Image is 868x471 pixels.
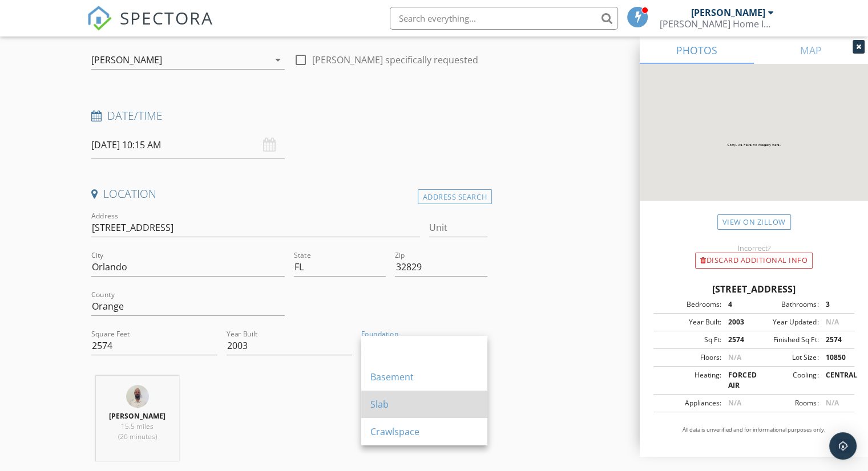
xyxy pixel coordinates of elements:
[818,352,851,363] div: 10850
[657,352,721,363] div: Floors:
[118,432,157,441] span: (26 minutes)
[717,214,791,230] a: View on Zillow
[754,335,818,345] div: Finished Sq Ft:
[825,317,838,327] span: N/A
[818,299,851,310] div: 3
[691,7,765,18] div: [PERSON_NAME]
[91,131,285,159] input: Select date
[657,299,721,310] div: Bedrooms:
[657,317,721,327] div: Year Built:
[87,6,112,31] img: The Best Home Inspection Software - Spectora
[657,335,721,345] div: Sq Ft:
[126,385,149,408] img: head_shot.jpg
[418,189,492,205] div: Address Search
[120,6,213,30] span: SPECTORA
[754,36,868,64] a: MAP
[640,243,868,253] div: Incorrect?
[660,18,774,30] div: Downing Home Inspection
[754,299,818,310] div: Bathrooms:
[312,54,478,66] label: [PERSON_NAME] specifically requested
[653,282,854,296] div: [STREET_ADDRESS]
[370,397,478,411] div: Slab
[390,7,618,30] input: Search everything...
[754,370,818,391] div: Cooling:
[657,398,721,408] div: Appliances:
[728,352,741,362] span: N/A
[87,15,213,39] a: SPECTORA
[91,186,487,201] h4: Location
[721,335,754,345] div: 2574
[721,370,754,391] div: FORCED AIR
[818,370,851,391] div: CENTRAL
[370,370,478,384] div: Basement
[721,317,754,327] div: 2003
[657,370,721,391] div: Heating:
[121,421,154,431] span: 15.5 miles
[271,53,285,67] i: arrow_drop_down
[829,432,857,460] div: Open Intercom Messenger
[818,335,851,345] div: 2574
[825,398,838,408] span: N/A
[370,425,478,438] div: Crawlspace
[91,108,487,123] h4: Date/Time
[721,299,754,310] div: 4
[640,64,868,228] img: streetview
[728,398,741,408] span: N/A
[91,55,162,65] div: [PERSON_NAME]
[754,317,818,327] div: Year Updated:
[695,253,813,269] div: Discard Additional info
[653,426,854,434] p: All data is unverified and for informational purposes only.
[640,36,754,64] a: PHOTOS
[754,398,818,408] div: Rooms:
[109,411,165,421] strong: [PERSON_NAME]
[754,352,818,363] div: Lot Size:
